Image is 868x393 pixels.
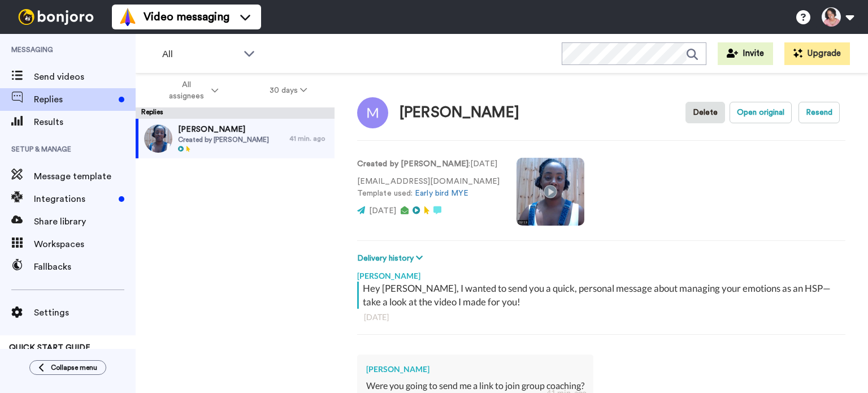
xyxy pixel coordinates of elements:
button: Open original [730,102,792,123]
span: All [162,47,238,61]
span: Video messaging [144,9,229,25]
button: Delivery history [357,252,426,265]
a: [PERSON_NAME]Created by [PERSON_NAME]41 min. ago [136,119,335,158]
button: Resend [798,102,840,123]
span: Results [34,115,136,129]
img: Image of Michelle [357,97,388,128]
button: All assignees [138,75,244,106]
img: bj-logo-header-white.svg [14,9,98,25]
button: Invite [718,42,773,65]
div: 41 min. ago [289,134,329,143]
img: a317994f-d174-4c17-bc4f-3892743ce2d7-thumb.jpg [144,124,172,153]
button: Collapse menu [29,360,106,375]
span: Integrations [34,192,114,206]
span: Settings [34,306,136,319]
span: Collapse menu [51,363,97,372]
span: Created by [PERSON_NAME] [178,135,269,144]
span: [PERSON_NAME] [178,124,269,135]
span: Workspaces [34,237,136,251]
button: Delete [685,102,725,123]
button: 30 days [244,80,333,101]
button: Upgrade [784,42,850,65]
div: [PERSON_NAME] [357,265,845,282]
span: Fallbacks [34,260,136,274]
span: QUICK START GUIDE [9,344,90,352]
div: Were you going to send me a link to join group coaching? [366,379,584,392]
span: Replies [34,93,114,106]
span: [DATE] [369,207,396,215]
p: [EMAIL_ADDRESS][DOMAIN_NAME] Template used: [357,176,500,200]
span: All assignees [163,79,209,102]
img: vm-color.svg [119,8,137,26]
a: Early bird MYE [415,189,468,197]
div: Replies [136,107,335,119]
div: [PERSON_NAME] [366,364,584,375]
div: [DATE] [364,312,839,323]
span: Message template [34,170,136,183]
div: [PERSON_NAME] [400,105,519,121]
p: : [DATE] [357,158,500,170]
span: Share library [34,215,136,228]
strong: Created by [PERSON_NAME] [357,160,468,168]
span: Send videos [34,70,136,84]
div: Hey [PERSON_NAME], I wanted to send you a quick, personal message about managing your emotions as... [363,282,843,309]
